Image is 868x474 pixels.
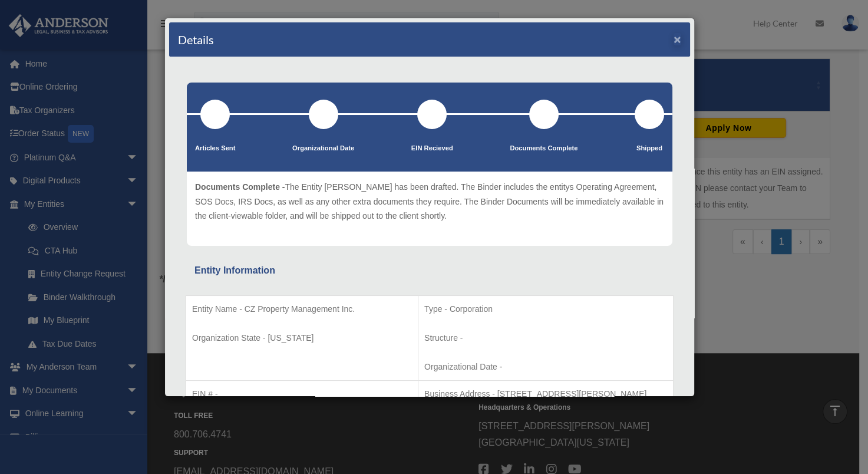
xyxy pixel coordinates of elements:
[424,387,667,401] p: Business Address - [STREET_ADDRESS][PERSON_NAME]
[195,143,235,154] p: Articles Sent
[195,180,664,223] p: The Entity [PERSON_NAME] has been drafted. The Binder includes the entitys Operating Agreement, S...
[178,31,214,48] h4: Details
[411,143,453,154] p: EIN Recieved
[424,360,667,374] p: Organizational Date -
[674,33,681,45] button: ×
[192,387,412,401] p: EIN # -
[192,302,412,317] p: Entity Name - CZ Property Management Inc.
[424,302,667,317] p: Type - Corporation
[192,331,412,345] p: Organization State - [US_STATE]
[510,143,577,154] p: Documents Complete
[424,331,667,345] p: Structure -
[194,262,665,279] div: Entity Information
[635,143,664,154] p: Shipped
[292,143,354,154] p: Organizational Date
[195,182,285,192] span: Documents Complete -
